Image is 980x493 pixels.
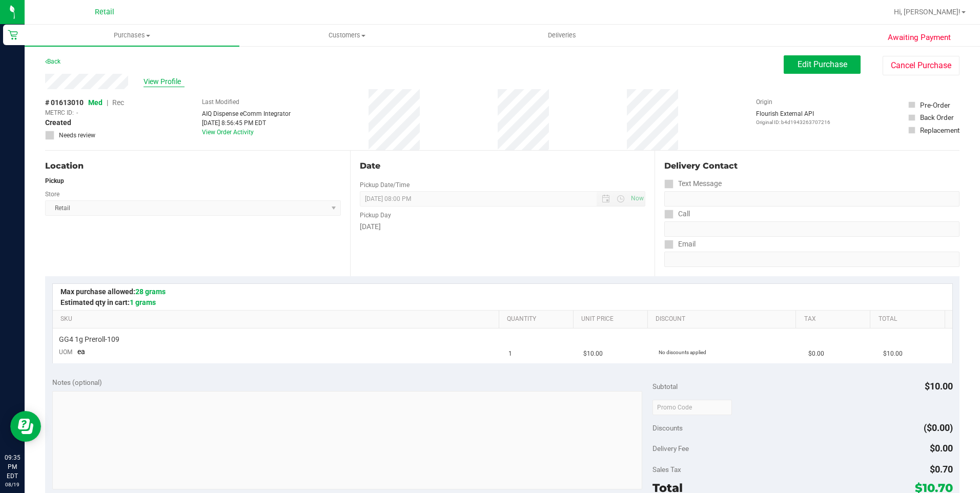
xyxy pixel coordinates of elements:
[508,349,512,359] span: 1
[664,160,959,172] div: Delivery Contact
[239,25,454,46] a: Customers
[888,32,951,44] span: Awaiting Payment
[144,76,185,87] span: View Profile
[534,31,590,40] span: Deliveries
[920,100,950,110] div: Pre-Order
[25,25,239,46] a: Purchases
[5,481,20,488] p: 08/19
[930,464,953,475] span: $0.70
[583,349,603,359] span: $10.00
[45,160,341,172] div: Location
[60,315,495,323] a: SKU
[360,211,391,220] label: Pickup Day
[112,98,124,107] span: Rec
[804,315,866,323] a: Tax
[10,411,41,442] iframe: Resource center
[107,98,108,107] span: |
[202,118,291,128] div: [DATE] 8:56:45 PM EDT
[924,422,953,433] span: ($0.00)
[930,443,953,454] span: $0.00
[659,350,706,355] span: No discounts applied
[879,315,941,323] a: Total
[59,131,95,140] span: Needs review
[360,221,646,232] div: [DATE]
[360,160,646,172] div: Date
[8,30,18,40] inline-svg: Retail
[883,56,959,75] button: Cancel Purchase
[59,348,72,356] span: UOM
[581,315,643,323] a: Unit Price
[59,335,119,344] span: GG4 1g Preroll-109
[664,221,959,237] input: Format: (999) 999-9999
[664,176,722,191] label: Text Message
[652,419,683,437] span: Discounts
[60,298,156,306] span: Estimated qty in cart:
[664,207,690,221] label: Call
[894,8,961,16] span: Hi, [PERSON_NAME]!
[45,117,71,128] span: Created
[60,287,166,296] span: Max purchase allowed:
[45,177,64,184] strong: Pickup
[76,108,78,117] span: -
[756,118,830,126] p: Original ID: b4d1943263707216
[88,98,103,107] span: Med
[920,112,954,122] div: Back Order
[455,25,669,46] a: Deliveries
[920,125,959,135] div: Replacement
[360,180,410,190] label: Pickup Date/Time
[883,349,903,359] span: $10.00
[130,298,156,306] span: 1 grams
[652,465,681,474] span: Sales Tax
[52,378,102,386] span: Notes (optional)
[784,55,861,74] button: Edit Purchase
[652,382,678,391] span: Subtotal
[652,400,732,415] input: Promo Code
[652,444,689,453] span: Delivery Fee
[45,108,74,117] span: METRC ID:
[240,31,454,40] span: Customers
[45,58,60,65] a: Back
[5,453,20,481] p: 09:35 PM EDT
[798,59,847,69] span: Edit Purchase
[756,109,830,126] div: Flourish External API
[664,191,959,207] input: Format: (999) 999-9999
[25,31,239,40] span: Purchases
[135,287,166,296] span: 28 grams
[45,97,84,108] span: # 01613010
[664,237,696,252] label: Email
[808,349,824,359] span: $0.00
[202,129,254,136] a: View Order Activity
[507,315,569,323] a: Quantity
[925,381,953,392] span: $10.00
[77,347,85,356] span: ea
[202,97,239,107] label: Last Modified
[202,109,291,118] div: AIQ Dispense eComm Integrator
[656,315,792,323] a: Discount
[45,190,59,199] label: Store
[95,8,114,16] span: Retail
[756,97,772,107] label: Origin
